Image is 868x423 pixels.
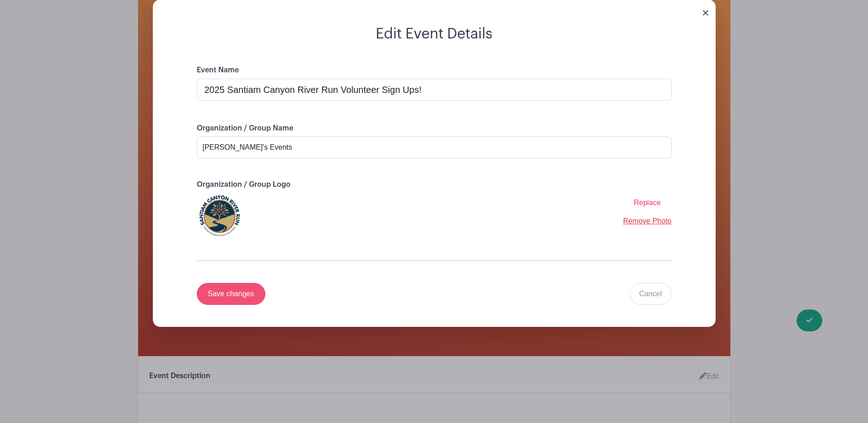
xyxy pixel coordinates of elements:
[197,66,239,75] label: Event Name
[197,283,265,305] input: Save changes
[634,199,661,206] span: Replace
[703,10,708,16] img: close_button-5f87c8562297e5c2d7936805f587ecaba9071eb48480494691a3f1689db116b3.svg
[623,217,672,225] a: Remove Photo
[197,180,672,189] p: Organization / Group Logo
[153,25,716,43] h2: Edit Event Details
[197,193,243,239] img: R0AAAAASUVORK5CYII=
[197,124,293,133] label: Organization / Group Name
[630,283,672,305] a: Cancel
